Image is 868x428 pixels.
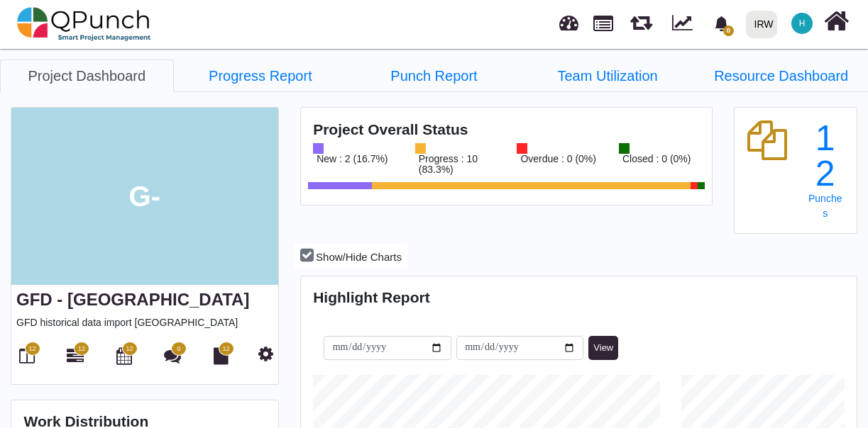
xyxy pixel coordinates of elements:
span: Punches [808,193,842,219]
span: 12 [28,344,35,354]
img: qpunch-sp.fa6292f.png [17,3,151,45]
div: G- [11,108,278,285]
span: Projects [593,9,613,31]
i: Punch Discussion [164,347,181,364]
span: Dashboard [559,9,578,30]
div: Dynamic Report [665,1,705,47]
a: Resource Dashboard [694,60,868,92]
span: 12 [78,344,85,354]
i: Board [19,347,35,364]
div: Progress : 10 (83.3%) [415,154,496,175]
li: GFD - Mauritius [521,60,695,91]
a: bell fill0 [705,1,740,45]
div: Closed : 0 (0%) [619,154,691,164]
a: GFD - [GEOGRAPHIC_DATA] [16,290,249,309]
a: IRW [740,1,783,47]
a: 12 [67,353,84,364]
span: Hishambajwa [791,13,813,34]
a: Progress Report [174,60,348,92]
h4: Project Overall Status [313,120,699,138]
span: Releases [630,7,652,30]
div: New : 2 (16.7%) [313,154,388,164]
span: 0 [177,344,181,354]
button: Show/Hide Charts [295,244,407,269]
i: Project Settings [258,345,273,362]
span: Show/Hide Charts [316,251,402,263]
svg: bell fill [714,16,729,31]
i: Document Library [214,347,229,364]
i: Home [824,8,849,35]
button: View [588,336,618,360]
div: 12 [806,120,844,191]
i: Calendar [116,347,132,364]
i: Gantt [67,347,84,364]
div: Overdue : 0 (0%) [517,154,596,164]
span: H [799,19,806,28]
span: 12 [126,344,133,354]
a: Team Utilization [521,60,695,92]
span: 0 [723,26,734,36]
p: GFD historical data import [GEOGRAPHIC_DATA] [16,315,273,330]
a: 12 Punches [806,120,844,219]
a: H [783,1,821,46]
div: IRW [754,12,774,37]
a: Punch Report [347,60,521,92]
span: 12 [223,344,230,354]
h4: Highlight Report [313,288,844,306]
div: Notification [709,11,734,36]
